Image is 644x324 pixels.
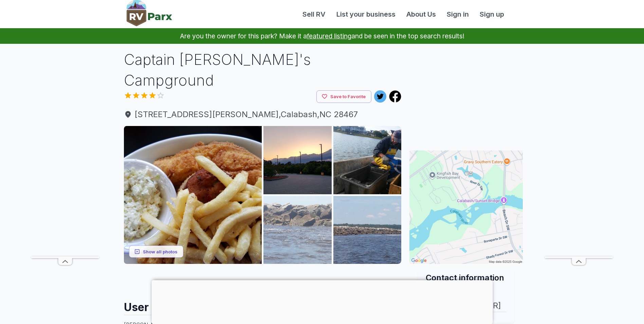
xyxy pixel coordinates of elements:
img: AAcXr8rsFAWeUyOAhZTm_b6H0gsRSOapszUulTac76Azc3UEu1CS2-nlLNLvTmqneUP9fN9SQ_voTpA8r-pw5LO_IVmHB3VVi... [333,196,402,264]
h2: User Reviews [124,294,402,315]
img: AAcXr8qRN2ht7kAEjhKTcCcDs-x9z0-wnBeRb30CKnONeSo4kz4h9FkQAtv8f5GmxozumVoo3bzyI4lxF5YKxqM7PhZRmu7lb... [263,126,332,194]
a: [STREET_ADDRESS][PERSON_NAME],Calabash,NC 28467 [124,108,402,121]
img: AAcXr8oVDf1GFC5iAKC95R8WC9e6eMGyJtP81-iKNcUPZxIp8qb3x9Hs8Cmbd9bm2_RxteG4Q-jen5wV3LWsFnEYhg6uails2... [333,126,402,194]
h2: Contact information [426,272,507,283]
h1: Captain [PERSON_NAME]'s Campground [124,49,402,90]
img: AAcXr8rN_FPLlDzkU2ZXwD4BAbp1sd5Ffs_Ok1QXYsxkMjlWZo8OuCysTZ5pXrOy27Mj3nw8gzK7rFN4qZAO8ePMmKVtGL_on... [263,196,332,264]
img: AAcXr8pNlVFV-5mvD7BaXJPaQndyRxlB_KkYsGFvnkZKFa4NGhDWwTW9U4hNTSb-chudcEqGUXH7T5LjUHsmaCwpgaxcnBM2R... [124,126,262,264]
iframe: Advertisement [31,53,99,256]
iframe: Advertisement [124,264,402,294]
a: List your business [331,9,401,19]
p: Are you the owner for this park? Make it a and be seen in the top search results! [8,28,636,44]
img: Map for Captain Andy's Campground [409,150,523,264]
a: About Us [401,9,441,19]
iframe: Advertisement [151,280,493,322]
a: Sign in [441,9,474,19]
iframe: Advertisement [545,53,613,256]
a: Sell RV [297,9,331,19]
button: Show all photos [129,245,183,258]
a: featured listing [307,32,351,40]
a: Sign up [474,9,510,19]
button: Save to Favorite [316,90,371,103]
iframe: Advertisement [409,49,523,134]
span: [STREET_ADDRESS][PERSON_NAME] , Calabash , NC 28467 [124,108,402,121]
